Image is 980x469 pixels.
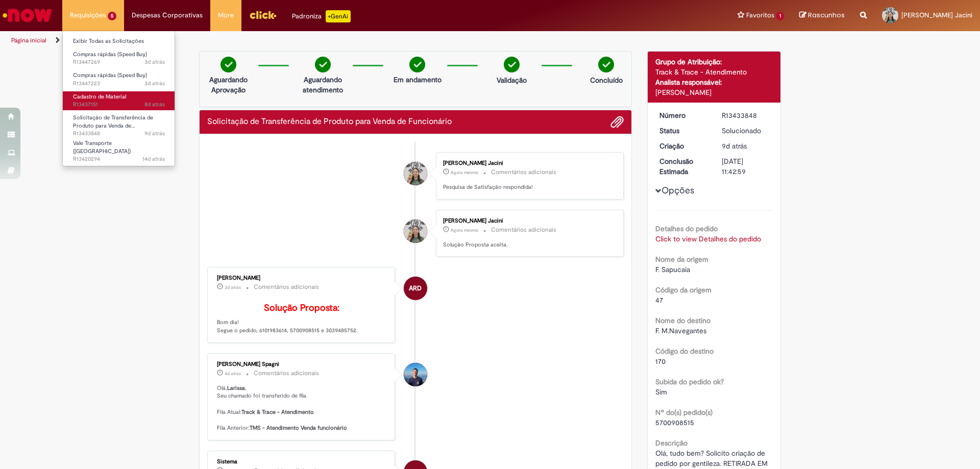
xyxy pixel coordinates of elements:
[241,408,314,416] b: Track & Trace - Atendimento
[443,241,613,249] p: Solução Proposta aceita.
[298,75,348,95] p: Aguardando atendimento
[73,71,147,79] span: Compras rápidas (Speed Buy)
[610,115,624,129] button: Adicionar anexos
[451,169,478,176] time: 29/08/2025 08:31:24
[451,169,478,176] span: Agora mesmo
[144,101,165,108] time: 21/08/2025 15:49:28
[497,75,527,85] p: Validação
[217,384,387,432] p: Olá, , Seu chamado foi transferido de fila. Fila Atual: Fila Anterior:
[70,10,106,20] span: Requisições
[655,234,761,243] a: Click to view Detalhes do pedido
[808,10,845,20] span: Rascunhos
[404,219,427,243] div: Larissa Sapata Jacini
[73,51,147,58] span: Compras rápidas (Speed Buy)
[722,141,747,151] span: 9d atrás
[264,302,339,314] b: Solução Proposta:
[1,5,54,26] img: ServiceNow
[504,57,520,72] img: check-circle-green.png
[409,57,425,72] img: check-circle-green.png
[8,31,646,50] ul: Trilhas de página
[63,70,175,89] a: Aberto R13447223 : Compras rápidas (Speed Buy)
[655,224,718,233] b: Detalhes do pedido
[491,226,556,234] small: Comentários adicionais
[655,438,688,448] b: Descrição
[404,162,427,185] div: Larissa Sapata Jacini
[225,371,241,377] time: 25/08/2025 08:40:48
[404,277,427,300] div: Angelica Ribeiro dos Santos
[655,77,773,87] div: Analista responsável:
[11,36,46,44] a: Página inicial
[73,139,131,155] span: Vale Transporte ([GEOGRAPHIC_DATA])
[217,275,387,281] div: [PERSON_NAME]
[207,117,452,127] h2: Solicitação de Transferência de Produto para Venda de Funcionário Histórico de tíquete
[144,58,165,66] time: 26/08/2025 10:10:01
[250,424,347,432] b: TMS - Atendimento Venda funcionário
[227,384,245,392] b: Larissa
[652,141,715,151] dt: Criação
[394,75,442,85] p: Em andamento
[254,283,319,291] small: Comentários adicionais
[144,130,165,137] time: 20/08/2025 17:25:41
[655,418,694,427] span: 5700908515
[220,57,236,72] img: check-circle-green.png
[63,36,175,47] a: Exibir Todas as Solicitações
[132,10,203,20] span: Despesas Corporativas
[73,114,153,130] span: Solicitação de Transferência de Produto para Venda de…
[655,377,724,386] b: Subida do pedido ok?
[655,347,714,356] b: Código do destino
[225,284,241,290] time: 26/08/2025 09:42:46
[776,12,784,20] span: 1
[108,12,116,20] span: 5
[249,7,277,22] img: click_logo_yellow_360x200.png
[326,10,351,22] p: +GenAi
[590,75,623,85] p: Concluído
[144,130,165,137] span: 9d atrás
[722,156,769,177] div: [DATE] 11:42:59
[655,87,773,97] div: [PERSON_NAME]
[73,93,126,101] span: Cadastro de Material
[315,57,331,72] img: check-circle-green.png
[144,58,165,66] span: 3d atrás
[443,218,613,224] div: [PERSON_NAME] Jacini
[655,285,712,294] b: Código da origem
[491,168,556,177] small: Comentários adicionais
[144,80,165,87] span: 3d atrás
[722,110,769,120] div: R13433848
[655,255,708,264] b: Nome da origem
[73,58,165,66] span: R13447269
[217,361,387,367] div: [PERSON_NAME] Spagni
[655,408,713,417] b: Nº do(s) pedido(s)
[655,326,706,335] span: F. M.Navegantes
[218,10,234,20] span: More
[73,130,165,138] span: R13433848
[746,10,774,20] span: Favoritos
[73,80,165,88] span: R13447223
[722,141,769,151] div: 20/08/2025 17:25:40
[652,110,715,120] dt: Número
[655,357,666,366] span: 170
[655,67,773,77] div: Track & Trace - Atendimento
[799,11,845,20] a: Rascunhos
[901,11,972,19] span: [PERSON_NAME] Jacini
[144,80,165,87] time: 26/08/2025 10:03:58
[225,371,241,377] span: 4d atrás
[142,155,165,163] time: 15/08/2025 11:21:11
[254,369,319,378] small: Comentários adicionais
[451,227,478,233] span: Agora mesmo
[655,295,663,305] span: 47
[652,156,715,177] dt: Conclusão Estimada
[63,112,175,134] a: Aberto R13433848 : Solicitação de Transferência de Produto para Venda de Funcionário
[225,284,241,290] span: 3d atrás
[63,91,175,110] a: Aberto R13437151 : Cadastro de Material
[655,265,690,274] span: F. Sapucaia
[63,49,175,68] a: Aberto R13447269 : Compras rápidas (Speed Buy)
[292,10,351,22] div: Padroniza
[443,183,613,191] p: Pesquisa de Satisfação respondida!
[722,126,769,136] div: Solucionado
[409,276,422,301] span: ARD
[655,387,667,397] span: Sim
[404,363,427,386] div: Leonardo Maruyama Spagni
[598,57,614,72] img: check-circle-green.png
[63,138,175,160] a: Aberto R13420294 : Vale Transporte (VT)
[451,227,478,233] time: 29/08/2025 08:31:14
